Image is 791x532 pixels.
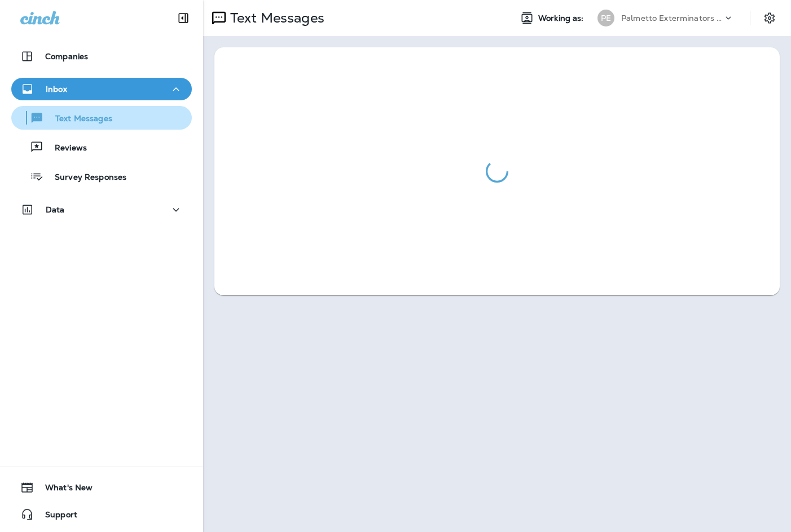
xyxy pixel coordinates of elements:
p: Inbox [46,85,67,94]
p: Companies [45,52,88,61]
p: Text Messages [44,114,112,125]
button: Inbox [11,78,192,100]
span: What's New [34,483,93,496]
span: Support [34,510,77,524]
button: Reviews [11,135,192,159]
button: Settings [759,8,780,28]
p: Text Messages [226,10,324,26]
p: Reviews [43,143,87,154]
p: Data [46,205,65,214]
button: Data [11,198,192,221]
button: Collapse Sidebar [168,7,199,29]
button: Support [11,503,192,526]
div: PE [597,10,614,26]
button: Companies [11,45,192,68]
button: What's New [11,476,192,499]
p: Survey Responses [43,172,126,183]
span: Working as: [538,14,586,23]
button: Text Messages [11,106,192,130]
button: Survey Responses [11,165,192,188]
p: Palmetto Exterminators LLC [621,14,723,23]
